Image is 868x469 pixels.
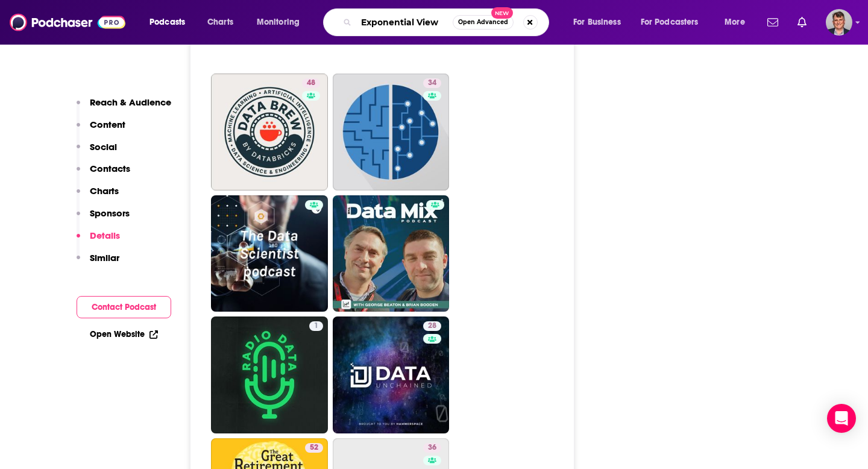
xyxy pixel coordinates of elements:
[423,443,441,453] a: 36
[423,78,441,88] a: 34
[423,321,441,331] a: 28
[763,12,783,33] a: Show notifications dropdown
[573,14,621,31] span: For Business
[356,13,453,32] input: Search podcasts, credits, & more...
[302,78,320,88] a: 48
[200,13,241,32] a: Charts
[565,13,636,32] button: open menu
[90,207,130,219] p: Sponsors
[90,185,119,197] p: Charts
[77,141,117,163] button: Social
[257,14,300,31] span: Monitoring
[716,13,760,32] button: open menu
[826,9,852,36] button: Show profile menu
[827,404,856,433] div: Open Intercom Messenger
[428,442,436,454] span: 36
[641,14,699,31] span: For Podcasters
[211,316,328,433] a: 1
[77,119,125,141] button: Content
[10,11,125,34] img: Podchaser - Follow, Share and Rate Podcasts
[428,77,436,89] span: 34
[458,19,508,25] span: Open Advanced
[77,185,119,207] button: Charts
[90,141,117,153] p: Social
[309,321,323,331] a: 1
[333,74,450,190] a: 34
[826,9,852,36] img: User Profile
[77,230,120,252] button: Details
[211,74,328,190] a: 48
[314,320,318,332] span: 1
[90,119,125,130] p: Content
[307,77,315,89] span: 48
[725,14,745,31] span: More
[335,8,561,36] div: Search podcasts, credits, & more...
[633,13,716,32] button: open menu
[248,13,315,32] button: open menu
[90,230,120,241] p: Details
[90,252,119,263] p: Similar
[90,96,171,108] p: Reach & Audience
[77,163,130,185] button: Contacts
[77,207,130,230] button: Sponsors
[333,316,450,433] a: 28
[90,329,158,339] a: Open Website
[491,7,513,19] span: New
[77,252,119,274] button: Similar
[90,163,130,174] p: Contacts
[310,442,318,454] span: 52
[305,443,323,453] a: 52
[793,12,811,33] a: Show notifications dropdown
[826,9,852,36] span: Logged in as AndyShane
[207,14,233,31] span: Charts
[428,320,436,332] span: 28
[149,14,185,31] span: Podcasts
[77,96,171,119] button: Reach & Audience
[77,296,171,318] button: Contact Podcast
[453,15,514,30] button: Open AdvancedNew
[141,13,201,32] button: open menu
